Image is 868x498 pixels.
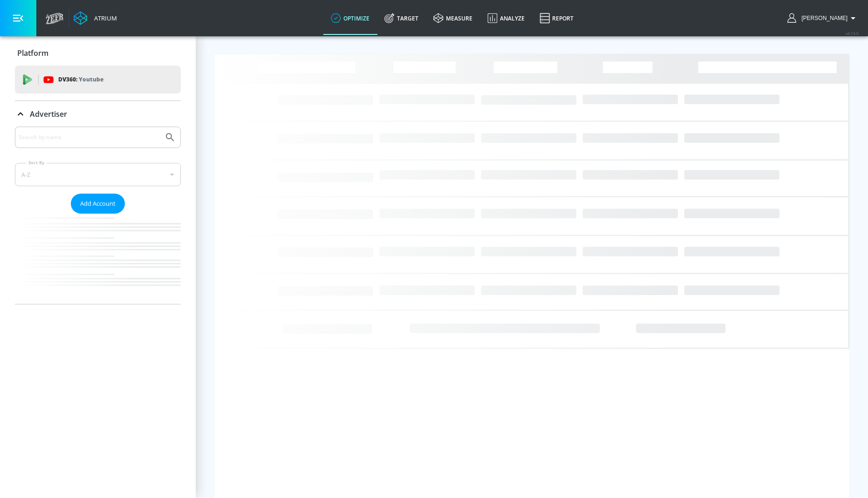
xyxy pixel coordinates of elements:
div: A-Z [15,163,181,186]
a: Atrium [74,11,117,25]
a: Report [532,1,581,35]
span: Add Account [80,198,116,209]
div: Atrium [90,14,117,22]
div: Advertiser [15,101,181,127]
nav: list of Advertiser [15,214,181,304]
label: Sort By [27,160,47,166]
a: Target [377,1,426,35]
div: DV360: Youtube [15,66,181,94]
input: Search by name [19,131,160,143]
a: measure [426,1,480,35]
p: Advertiser [30,109,67,119]
span: login as: lekhraj.bhadava@zefr.com [798,15,847,21]
div: Platform [15,40,181,66]
div: Advertiser [15,127,181,304]
p: DV360: [58,74,103,85]
p: Platform [17,48,48,58]
button: [PERSON_NAME] [787,13,859,24]
span: v 4.19.0 [846,31,859,36]
a: optimize [323,1,377,35]
p: Youtube [79,74,103,84]
a: Analyze [480,1,532,35]
button: Add Account [71,194,125,214]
